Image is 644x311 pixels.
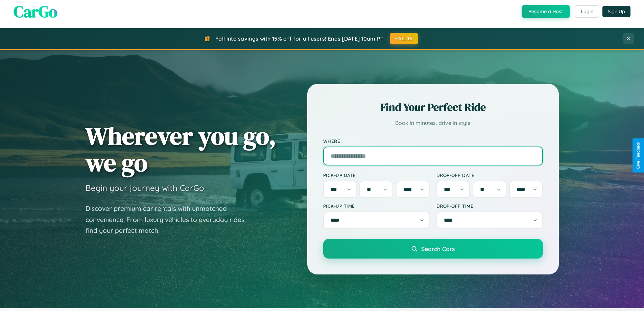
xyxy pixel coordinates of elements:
span: CarGo [14,0,57,23]
button: Sign Up [602,6,630,17]
label: Drop-off Date [436,172,543,178]
span: Search Cars [421,245,455,252]
label: Where [323,138,543,144]
label: Drop-off Time [436,203,543,209]
div: Give Feedback [636,142,641,169]
button: Search Cars [323,239,543,259]
button: FALL15 [390,33,418,44]
label: Pick-up Date [323,172,430,178]
p: Book in minutes, drive in style [323,118,543,128]
h3: Begin your journey with CarGo [86,183,204,193]
button: Login [575,5,599,18]
p: Discover premium car rentals with unmatched convenience. From luxury vehicles to everyday rides, ... [86,203,255,236]
button: Become a Host [522,5,570,18]
h2: Find Your Perfect Ride [323,100,543,115]
span: Fall into savings with 15% off for all users! Ends [DATE] 10am PT. [215,35,385,42]
label: Pick-up Time [323,203,430,209]
h1: Wherever you go, we go [86,123,276,176]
